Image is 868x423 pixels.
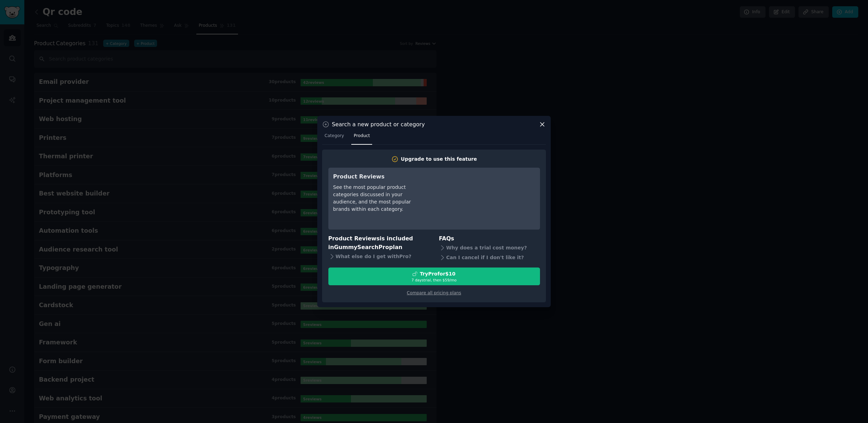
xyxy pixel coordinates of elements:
[334,244,389,250] span: GummySearch Pro
[439,234,540,243] h3: FAQs
[328,268,540,285] button: TryProfor$107 daystrial, then $59/mo
[407,290,461,295] a: Compare all pricing plans
[328,252,429,261] div: What else do I get with Pro ?
[420,270,456,278] div: Try Pro for $10
[332,121,425,128] h3: Search a new product or category
[325,133,344,139] span: Category
[351,130,372,145] a: Product
[401,155,477,163] div: Upgrade to use this feature
[354,133,370,139] span: Product
[328,234,429,252] h3: Product Reviews is included in plan
[329,278,540,282] div: 7 days trial, then $ 59 /mo
[333,184,421,213] div: See the most popular product categories discussed in your audience, and the most popular brands w...
[439,243,540,253] div: Why does a trial cost money?
[322,130,346,145] a: Category
[439,253,540,263] div: Can I cancel if I don't like it?
[333,173,421,181] h3: Product Reviews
